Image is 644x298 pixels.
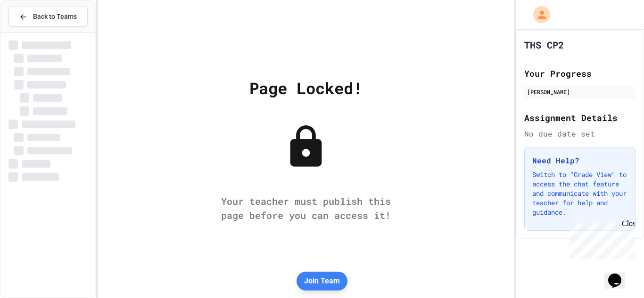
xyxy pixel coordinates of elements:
[297,272,347,290] button: Join Team
[527,88,633,96] div: [PERSON_NAME]
[4,4,65,60] div: Chat with us now!Close
[604,260,635,289] iframe: chat widget
[566,219,635,259] iframe: chat widget
[532,155,627,166] h3: Need Help?
[249,76,363,100] div: Page Locked!
[524,128,636,139] div: No due date set
[532,170,627,217] p: Switch to "Grade View" to access the chat feature and communicate with your teacher for help and ...
[523,4,553,25] div: My Account
[33,12,77,22] span: Back to Teams
[212,194,400,222] div: Your teacher must publish this page before you can access it!
[8,7,88,27] button: Back to Teams
[524,67,636,80] h2: Your Progress
[524,111,636,124] h2: Assignment Details
[524,38,564,51] h1: THS CP2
